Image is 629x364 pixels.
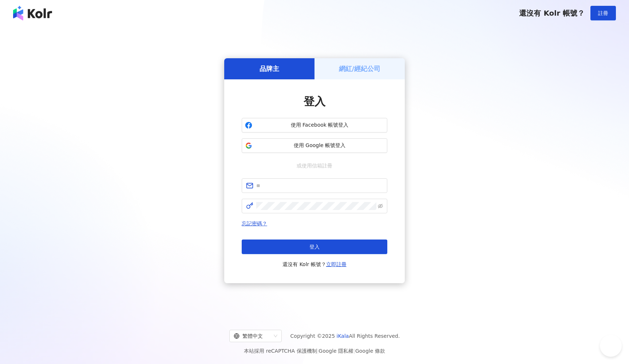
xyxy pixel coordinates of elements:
[304,95,325,108] span: 登入
[242,138,387,153] button: 使用 Google 帳號登入
[319,348,353,354] a: Google 隱私權
[600,335,622,357] iframe: Help Scout Beacon - Open
[317,348,319,354] span: |
[290,332,400,340] span: Copyright © 2025 All Rights Reserved.
[244,347,385,355] span: 本站採用 reCAPTCHA 保護機制
[255,122,384,129] span: 使用 Facebook 帳號登入
[242,240,387,254] button: 登入
[255,142,384,149] span: 使用 Google 帳號登入
[598,10,608,16] span: 註冊
[260,64,279,73] h5: 品牌主
[282,260,347,269] span: 還沒有 Kolr 帳號？
[309,244,320,250] span: 登入
[337,333,349,339] a: iKala
[234,330,271,342] div: 繁體中文
[242,118,387,132] button: 使用 Facebook 帳號登入
[326,261,347,267] a: 立即註冊
[519,9,585,17] span: 還沒有 Kolr 帳號？
[242,221,267,226] a: 忘記密碼？
[590,6,616,20] button: 註冊
[292,162,337,170] span: 或使用信箱註冊
[339,64,381,73] h5: 網紅/經紀公司
[355,348,385,354] a: Google 條款
[13,6,52,20] img: logo
[378,203,383,209] span: eye-invisible
[353,348,355,354] span: |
